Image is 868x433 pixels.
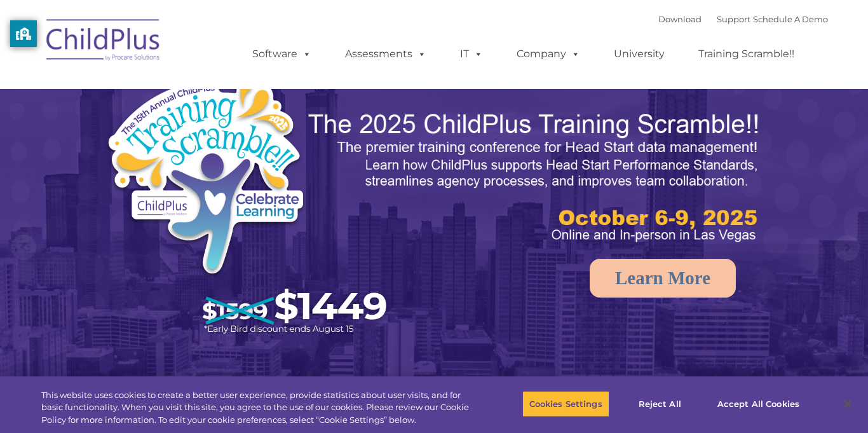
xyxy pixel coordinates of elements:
[10,20,37,47] button: privacy banner
[601,41,677,67] a: University
[717,14,750,24] a: Support
[753,14,828,24] a: Schedule A Demo
[658,14,828,24] font: |
[447,41,496,67] a: IT
[658,14,702,24] a: Download
[590,259,736,298] a: Learn More
[710,390,806,417] button: Accept All Cookies
[40,10,167,74] img: ChildPlus by Procare Solutions
[686,41,807,67] a: Training Scramble!!
[522,390,609,417] button: Cookies Settings
[240,41,324,67] a: Software
[177,136,231,146] span: Phone number
[504,41,593,67] a: Company
[834,390,862,418] button: Close
[177,84,215,93] span: Last name
[41,389,477,427] div: This website uses cookies to create a better user experience, provide statistics about user visit...
[620,390,700,417] button: Reject All
[332,41,439,67] a: Assessments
